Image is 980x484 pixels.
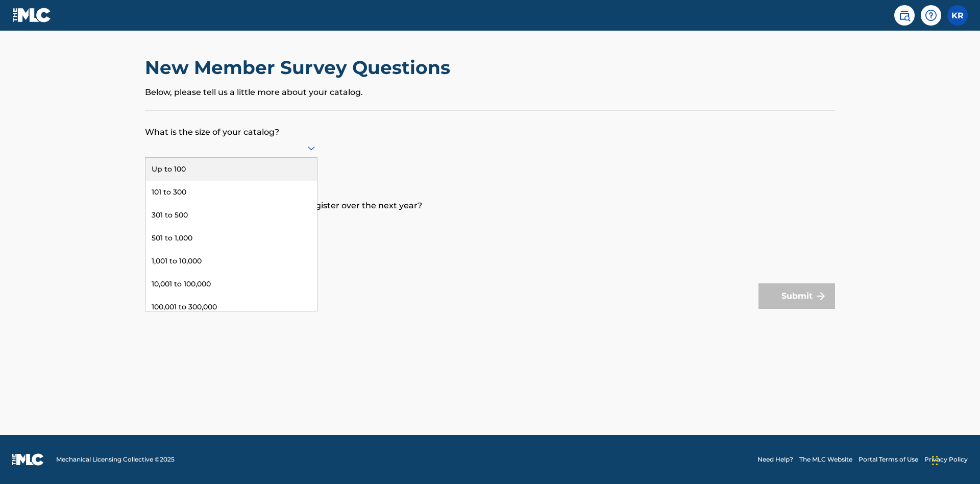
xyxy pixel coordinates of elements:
div: Drag [932,445,938,476]
p: Below, please tell us a little more about your catalog. [145,86,835,99]
a: Public Search [894,5,915,26]
img: search [898,9,911,21]
div: 101 to 300 [145,181,317,204]
div: 100,001 to 300,000 [145,296,317,319]
h2: New Member Survey Questions [145,56,455,79]
p: How many works are you expecting to register over the next year? [145,184,835,212]
div: Help [921,5,941,26]
div: User Menu [947,5,968,26]
div: Up to 100 [145,158,317,181]
div: 10,001 to 100,000 [145,273,317,296]
p: What is the size of your catalog? [145,111,835,138]
img: MLC Logo [12,8,52,22]
div: 1,001 to 10,000 [145,250,317,273]
span: Mechanical Licensing Collective © 2025 [56,455,175,464]
a: The MLC Website [799,455,852,464]
iframe: Chat Widget [929,435,980,484]
a: Need Help? [757,455,793,464]
a: Portal Terms of Use [859,455,918,464]
div: 501 to 1,000 [145,227,317,250]
img: logo [12,453,44,466]
a: Privacy Policy [924,455,968,464]
img: help [925,9,937,21]
div: 301 to 500 [145,204,317,227]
